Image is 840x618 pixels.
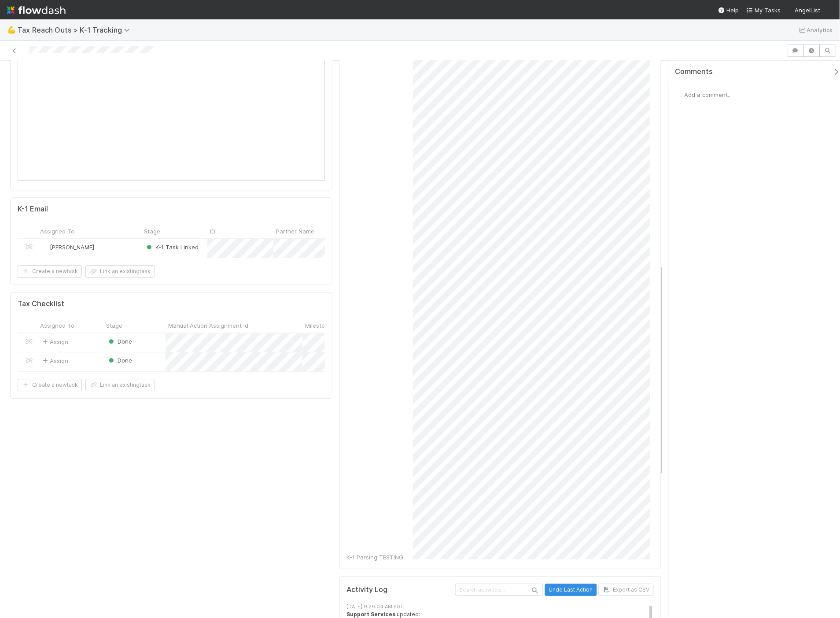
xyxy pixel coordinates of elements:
span: Assigned To [40,321,74,330]
span: Milestone [305,321,332,330]
h5: Activity Log [347,585,454,594]
div: Done [107,337,132,346]
input: Search activities... [455,584,543,596]
button: Link an existingtask [85,265,155,278]
a: My Tasks [746,6,781,15]
button: Create a newtask [18,265,82,278]
img: avatar_55a2f090-1307-4765-93b4-f04da16234ba.png [824,6,833,15]
span: Tax Reach Outs > K-1 Tracking [18,26,134,34]
span: Add a comment... [685,91,732,98]
img: avatar_55a2f090-1307-4765-93b4-f04da16234ba.png [676,90,685,99]
span: Done [107,357,132,364]
span: Partner Name [276,227,314,236]
span: Assigned To [40,227,74,236]
span: Done [107,338,132,345]
div: Help [718,6,739,15]
span: Comments [675,67,713,76]
span: Assign [41,337,68,346]
span: Stage [106,321,122,330]
span: Assign [41,356,68,365]
span: [PERSON_NAME] [50,244,94,251]
button: Create a newtask [18,379,82,391]
div: K-1 Parsing TESTING [347,553,413,562]
span: ID [210,227,215,236]
span: K-1 Task Linked [145,244,199,251]
span: Manual Action Assignment Id [168,321,248,330]
a: Analytics [798,25,833,35]
button: Export as CSV [599,584,654,596]
img: logo-inverted-e16ddd16eac7371096b0.svg [7,3,66,18]
span: AngelList [795,7,821,14]
div: [DATE] 9:29:04 AM PDT [347,603,661,611]
h5: Tax Checklist [18,300,64,308]
div: K-1 Task Linked [145,243,199,252]
h5: K-1 Email [18,205,48,214]
button: Undo Last Action [545,584,597,596]
span: 💪 [7,26,16,33]
button: Link an existingtask [85,379,155,391]
span: Stage [144,227,160,236]
span: My Tasks [746,7,781,14]
div: Done [107,356,132,365]
div: [PERSON_NAME] [41,243,94,252]
strong: Support Services [347,611,396,618]
img: avatar_cbf6e7c1-1692-464b-bc1b-b8582b2cbdce.png [41,244,48,251]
